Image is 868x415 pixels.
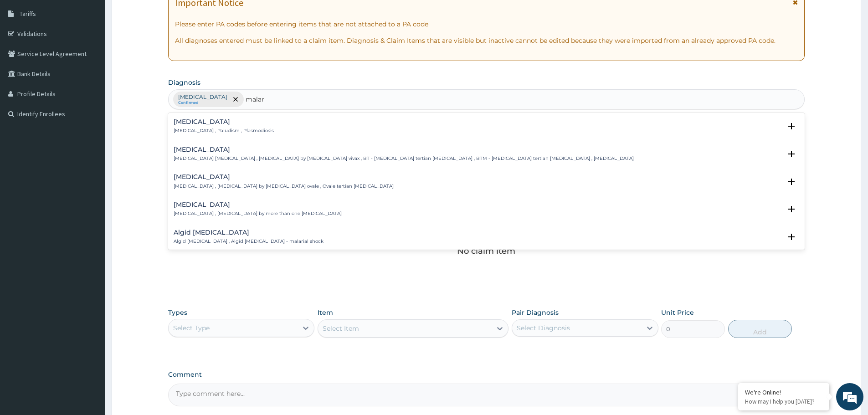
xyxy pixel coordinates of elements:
span: We're online! [53,115,126,207]
h4: Algid [MEDICAL_DATA] [174,229,324,236]
small: Confirmed [178,101,227,105]
p: Algid [MEDICAL_DATA] , Algid [MEDICAL_DATA] - malarial shock [174,238,324,245]
p: How may I help you today? [745,398,822,405]
p: Please enter PA codes before entering items that are not attached to a PA code [175,20,798,29]
i: open select status [786,204,797,215]
label: Types [168,309,187,317]
textarea: Type your message and hit 'Enter' [5,249,174,281]
label: Unit Price [661,308,694,317]
h4: [MEDICAL_DATA] [174,146,634,153]
i: open select status [786,149,797,159]
div: We're Online! [745,388,822,396]
p: All diagnoses entered must be linked to a claim item. Diagnosis & Claim Items that are visible bu... [175,36,798,45]
h4: [MEDICAL_DATA] [174,118,274,125]
button: Add [728,320,792,338]
i: open select status [786,176,797,187]
i: open select status [786,231,797,242]
div: Minimize live chat window [149,5,171,26]
label: Diagnosis [168,78,200,87]
p: [MEDICAL_DATA] , [MEDICAL_DATA] by [MEDICAL_DATA] ovale , Ovale tertian [MEDICAL_DATA] [174,183,394,190]
h4: [MEDICAL_DATA] [174,174,394,180]
div: Chat with us now [47,51,153,63]
label: Item [318,308,333,317]
i: open select status [786,121,797,132]
p: [MEDICAL_DATA] , Paludism , Plasmodiosis [174,128,274,134]
p: No claim item [457,246,515,256]
p: [MEDICAL_DATA] [178,93,227,101]
div: Select Type [173,323,210,333]
span: remove selection option [231,95,240,103]
h4: [MEDICAL_DATA] [174,201,342,208]
p: [MEDICAL_DATA] , [MEDICAL_DATA] by more than one [MEDICAL_DATA] [174,210,342,217]
label: Pair Diagnosis [512,308,559,317]
img: d_794563401_company_1708531726252_794563401 [17,46,37,68]
p: [MEDICAL_DATA] [MEDICAL_DATA] , [MEDICAL_DATA] by [MEDICAL_DATA] vivax , BT - [MEDICAL_DATA] tert... [174,155,634,162]
label: Comment [168,371,805,379]
span: Tariffs [20,10,36,18]
div: Select Diagnosis [517,323,570,333]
